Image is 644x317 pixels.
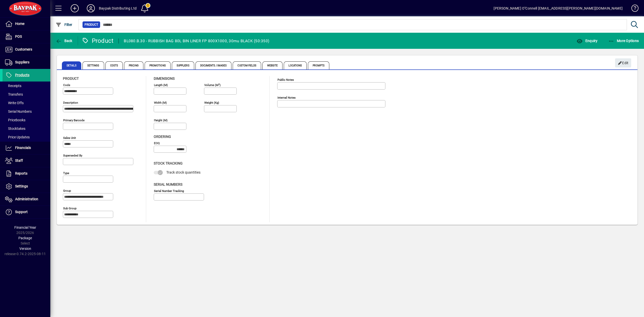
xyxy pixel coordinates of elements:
[105,61,123,69] span: Costs
[19,247,31,251] span: Version
[154,101,167,104] mat-label: Width (m)
[494,4,623,12] div: [PERSON_NAME] O''Connell [EMAIL_ADDRESS][PERSON_NAME][DOMAIN_NAME]
[63,83,70,87] mat-label: Code
[218,83,220,85] sup: 3
[172,61,194,69] span: Suppliers
[5,101,24,105] span: Write Offs
[3,18,50,30] a: Home
[99,4,137,12] div: Baypak Distributing Ltd
[63,207,76,210] mat-label: Sub group
[3,167,50,180] a: Reports
[63,76,79,81] span: Product
[124,37,269,45] div: BL080.B.30 - RUBBISH BAG 80L BIN LINER FP 800X1000, 30mu BLACK (50:350)
[145,61,171,69] span: Promotions
[63,189,71,192] mat-label: Group
[15,184,28,188] span: Settings
[62,61,81,69] span: Details
[15,22,24,26] span: Home
[15,158,23,163] span: Staff
[284,61,307,69] span: Locations
[63,171,69,175] mat-label: Type
[3,82,50,90] a: Receipts
[50,36,78,45] app-page-header-button: Back
[154,135,171,139] span: Ordering
[3,142,50,154] a: Financials
[608,39,639,43] span: More Options
[154,83,168,87] mat-label: Length (m)
[3,30,50,43] a: POS
[154,161,183,165] span: Stock Tracking
[15,60,29,64] span: Suppliers
[3,90,50,99] a: Transfers
[3,133,50,141] a: Price Updates
[618,59,629,67] span: Edit
[56,23,72,27] span: Filter
[63,154,82,157] mat-label: Superseded by
[5,135,30,139] span: Price Updates
[5,109,32,113] span: Serial Numbers
[277,78,294,82] mat-label: Public Notes
[154,141,160,145] mat-label: EOQ
[85,22,98,27] span: Product
[204,83,221,87] mat-label: Volume (m )
[5,127,25,131] span: Stocktakes
[3,56,50,69] a: Suppliers
[3,116,50,124] a: Pricebooks
[15,73,29,77] span: Products
[154,76,175,81] span: Dimensions
[3,193,50,206] a: Administration
[3,43,50,56] a: Customers
[18,236,32,240] span: Package
[56,39,72,43] span: Back
[15,210,28,214] span: Support
[15,146,31,150] span: Financials
[3,154,50,167] a: Staff
[63,136,76,140] mat-label: Sales unit
[262,61,283,69] span: Website
[5,92,23,96] span: Transfers
[15,171,27,175] span: Reports
[575,36,599,45] button: Enquiry
[3,206,50,218] a: Support
[63,118,85,122] mat-label: Primary barcode
[154,182,182,186] span: Serial Numbers
[15,34,22,38] span: POS
[3,124,50,133] a: Stocktakes
[63,101,78,104] mat-label: Description
[166,170,200,174] span: Track stock quantities
[5,118,25,122] span: Pricebooks
[54,36,74,45] button: Back
[277,96,296,99] mat-label: Internal Notes
[628,1,638,17] a: Knowledge Base
[154,189,184,192] mat-label: Serial Number tracking
[14,225,36,229] span: Financial Year
[308,61,329,69] span: Prompts
[195,61,232,69] span: Documents / Images
[577,39,597,43] span: Enquiry
[5,84,21,88] span: Receipts
[82,37,114,45] div: Product
[54,20,74,29] button: Filter
[124,61,143,69] span: Pricing
[607,36,640,45] button: More Options
[615,58,631,67] button: Edit
[204,101,219,104] mat-label: Weight (Kg)
[67,4,83,13] button: Add
[233,61,261,69] span: Custom Fields
[3,180,50,193] a: Settings
[15,47,32,51] span: Customers
[3,99,50,107] a: Write Offs
[83,61,104,69] span: Settings
[15,197,38,201] span: Administration
[83,4,99,13] button: Profile
[154,118,168,122] mat-label: Height (m)
[3,107,50,116] a: Serial Numbers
